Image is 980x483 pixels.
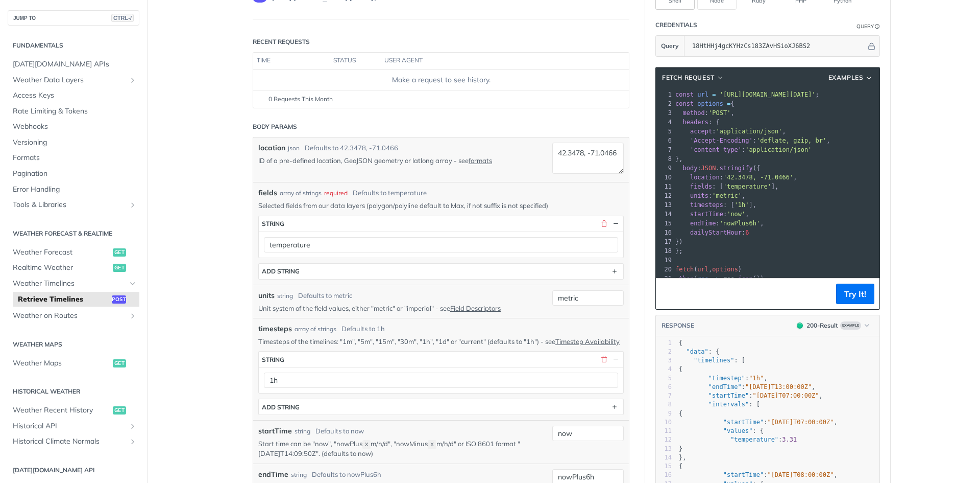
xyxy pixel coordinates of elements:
p: Timesteps of the timelines: "1m", "5m", "15m", "30m", "1h", "1d" or "current" (defaults to "1h") ... [258,337,624,346]
span: "[DATE]T08:00:00Z" [767,471,834,478]
h2: Weather Maps [8,340,139,349]
a: [DATE][DOMAIN_NAME] APIs [8,57,139,72]
a: Historical Climate NormalsShow subpages for Historical Climate Normals [8,434,139,449]
span: = [727,100,730,107]
span: get [113,406,126,415]
div: ADD string [262,403,300,411]
a: Weather Data LayersShow subpages for Weather Data Layers [8,73,139,88]
span: get [113,359,126,367]
div: 18 [656,246,673,256]
span: url [697,266,708,273]
span: : , [675,174,797,181]
div: 3 [656,356,672,365]
button: fetch Request [658,73,727,83]
span: 3.31 [782,436,797,443]
span: then [679,275,694,282]
th: status [330,53,381,69]
span: : , [675,128,786,135]
h2: Historical Weather [8,387,139,396]
span: { [679,339,682,347]
div: ADD string [262,267,300,275]
div: Query [856,22,874,30]
button: Copy to clipboard [661,286,675,302]
button: string [259,352,623,367]
button: Try It! [836,284,874,304]
div: 4 [656,365,672,374]
span: Example [840,321,861,330]
span: Retrieve Timelines [18,294,109,305]
span: "[DATE]T07:00:00Z" [767,419,834,426]
span: 0 Requests This Month [268,95,333,104]
span: units [690,192,708,199]
div: string [295,427,310,436]
button: ADD string [259,264,623,279]
div: string [262,356,284,363]
button: Hide [866,41,877,51]
span: : [ [679,401,760,408]
span: '[URL][DOMAIN_NAME][DATE]' [720,91,816,98]
button: ADD string [259,399,623,415]
span: : [675,146,812,153]
a: formats [469,156,492,165]
span: "startTime" [708,392,749,399]
span: 'application/json' [745,146,812,153]
button: Show subpages for Weather on Routes [129,312,137,320]
span: fields [258,188,277,198]
span: stringify [720,165,753,172]
span: }) [675,238,683,245]
div: string [277,291,293,301]
input: apikey [687,36,866,56]
div: 19 [656,256,673,265]
span: X [365,441,369,448]
a: Weather Recent Historyget [8,403,139,418]
div: Make a request to see history. [257,75,625,85]
span: : , [675,220,764,227]
div: 7 [656,392,672,400]
span: '42.3478, -71.0466' [723,174,793,181]
span: "data" [686,348,708,355]
span: json [738,275,753,282]
span: Realtime Weather [13,263,110,273]
span: 6 [745,229,749,236]
span: : { [679,348,720,355]
span: "1h" [749,375,764,382]
span: res [697,275,708,282]
th: user agent [381,53,608,69]
span: 200 [797,323,803,329]
a: Tools & LibrariesShow subpages for Tools & Libraries [8,197,139,213]
span: Weather Maps [13,358,110,369]
span: headers [682,119,708,126]
label: endTime [258,469,288,480]
span: dailyStartHour [690,229,742,236]
span: 'now' [727,211,745,218]
a: Weather Mapsget [8,356,139,371]
span: Versioning [13,137,137,148]
div: Defaults to now [315,426,364,436]
div: 200 - Result [806,321,838,330]
button: Hide subpages for Weather Timelines [129,280,137,288]
button: Show subpages for Historical API [129,422,137,430]
span: { [675,100,734,107]
span: : , [679,383,815,390]
span: 'temperature' [723,183,771,190]
span: : , [679,419,838,426]
span: Weather Timelines [13,279,126,289]
span: fetch Request [662,73,715,82]
span: Rate Limiting & Tokens [13,106,137,117]
div: 16 [656,471,672,479]
div: 12 [656,191,673,200]
a: Realtime Weatherget [8,260,139,275]
span: Historical API [13,421,126,431]
a: Access Keys [8,88,139,103]
a: Formats [8,150,139,166]
span: 'Accept-Encoding' [690,137,753,144]
div: string [291,470,307,479]
span: Error Handling [13,185,137,195]
a: Retrieve Timelinespost [13,292,139,307]
span: "temperature" [730,436,778,443]
span: : { [679,427,764,434]
button: Query [656,36,684,56]
span: options [697,100,723,107]
span: Query [661,41,679,51]
button: Show subpages for Historical Climate Normals [129,438,137,446]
